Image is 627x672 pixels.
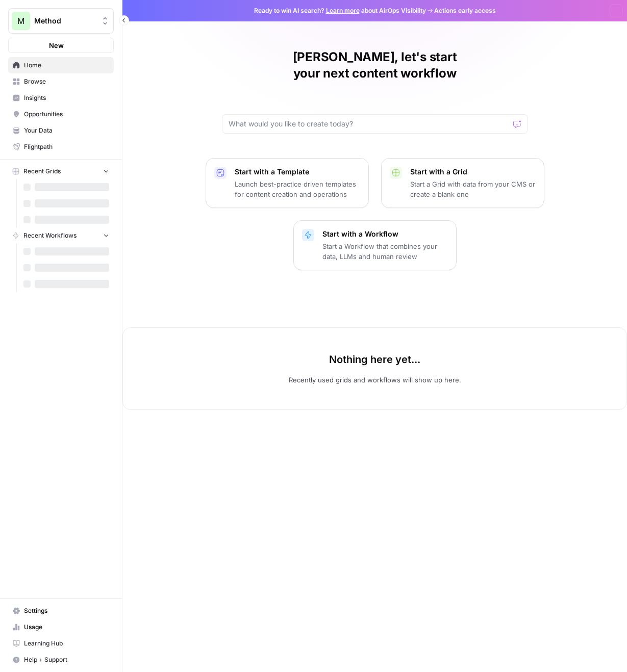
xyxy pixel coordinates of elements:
p: Recently used grids and workflows will show up here. [289,375,461,385]
a: Opportunities [8,106,114,122]
span: Opportunities [24,110,109,119]
a: Home [8,57,114,73]
span: Recent Grids [23,167,61,176]
a: Learning Hub [8,635,114,652]
span: Help + Support [24,655,109,664]
a: Usage [8,619,114,635]
input: What would you like to create today? [229,119,509,129]
p: Start with a Grid [410,167,536,177]
p: Nothing here yet... [329,352,420,367]
span: Flightpath [24,142,109,151]
span: Ready to win AI search? about AirOps Visibility [254,6,426,15]
span: Method [34,16,96,26]
span: Insights [24,93,109,102]
a: Flightpath [8,139,114,155]
button: Start with a TemplateLaunch best-practice driven templates for content creation and operations [206,158,369,208]
a: Insights [8,90,114,106]
a: Browse [8,73,114,90]
span: Actions early access [434,6,496,15]
p: Start a Workflow that combines your data, LLMs and human review [322,241,448,262]
span: Browse [24,77,109,86]
span: Recent Workflows [23,231,77,240]
p: Start with a Template [235,167,360,177]
span: New [49,40,64,50]
button: Recent Workflows [8,228,114,243]
span: Your Data [24,126,109,135]
button: Workspace: Method [8,8,114,34]
span: Settings [24,606,109,615]
button: Start with a WorkflowStart a Workflow that combines your data, LLMs and human review [293,220,457,270]
button: Recent Grids [8,164,114,179]
button: Start with a GridStart a Grid with data from your CMS or create a blank one [381,158,544,208]
a: Settings [8,603,114,619]
p: Launch best-practice driven templates for content creation and operations [235,179,360,199]
span: Home [24,61,109,70]
h1: [PERSON_NAME], let's start your next content workflow [222,49,528,82]
span: Usage [24,623,109,632]
span: Learning Hub [24,639,109,648]
p: Start with a Workflow [322,229,448,239]
p: Start a Grid with data from your CMS or create a blank one [410,179,536,199]
button: New [8,38,114,53]
button: Help + Support [8,652,114,668]
a: Your Data [8,122,114,139]
a: Learn more [326,7,360,14]
span: M [17,15,24,27]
